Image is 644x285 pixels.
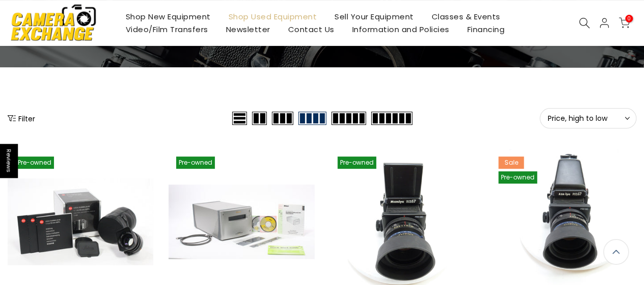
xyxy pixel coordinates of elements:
a: Newsletter [217,23,279,36]
a: Contact Us [279,23,343,36]
span: Price, high to low [548,114,628,123]
button: Show filters [8,113,35,123]
a: Information and Policies [343,23,458,36]
a: 0 [619,17,630,29]
button: Price, high to low [540,108,636,128]
a: Shop Used Equipment [219,10,326,23]
a: Sell Your Equipment [326,10,423,23]
a: Financing [458,23,514,36]
a: Shop New Equipment [117,10,219,23]
span: 0 [625,15,633,22]
a: Classes & Events [423,10,509,23]
a: Video/Film Transfers [117,23,217,36]
a: Back to the top [603,239,629,265]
